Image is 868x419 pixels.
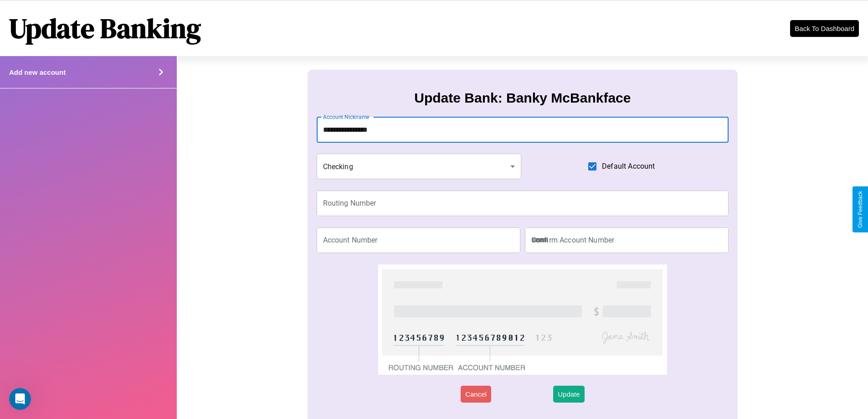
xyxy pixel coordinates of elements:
iframe: Intercom live chat [9,388,31,410]
button: Back To Dashboard [790,20,859,37]
h3: Update Bank: Banky McBankface [414,90,631,106]
div: Give Feedback [857,191,863,228]
h1: Update Banking [9,10,201,47]
span: Default Account [602,161,655,172]
button: Update [553,386,584,403]
img: check [378,264,667,375]
label: Account Nickname [323,113,370,121]
div: Checking [317,154,522,179]
button: Cancel [461,386,491,403]
h4: Add new account [9,68,66,76]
